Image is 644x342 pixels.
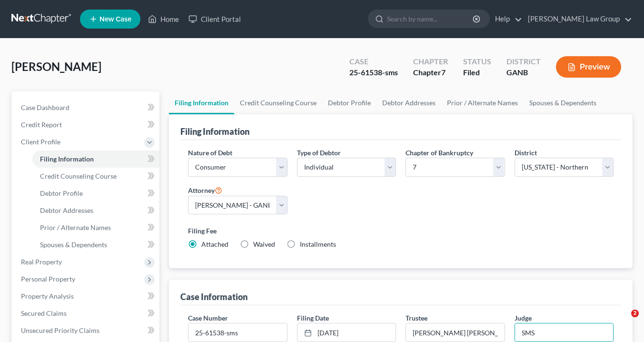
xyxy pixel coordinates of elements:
[21,138,60,146] span: Client Profile
[143,10,184,28] a: Home
[188,184,222,196] label: Attorney
[11,60,101,73] span: [PERSON_NAME]
[515,323,613,342] input: --
[32,185,159,202] a: Debtor Profile
[201,240,228,248] span: Attached
[253,240,275,248] span: Waived
[297,148,341,158] label: Type of Debtor
[32,168,159,185] a: Credit Counseling Course
[349,67,398,78] div: 25-61538-sms
[32,151,159,168] a: Filing Information
[40,172,117,180] span: Credit Counseling Course
[297,313,329,323] label: Filing Date
[349,56,398,67] div: Case
[169,91,234,114] a: Filing Information
[13,305,159,322] a: Secured Claims
[387,10,474,28] input: Search by name...
[441,91,524,114] a: Prior / Alternate Names
[406,148,473,158] label: Chapter of Bankruptcy
[21,121,62,129] span: Credit Report
[523,10,632,28] a: [PERSON_NAME] Law Group
[515,148,537,158] label: District
[40,189,83,197] span: Debtor Profile
[413,56,448,67] div: Chapter
[413,67,448,78] div: Chapter
[13,288,159,305] a: Property Analysis
[40,241,107,249] span: Spouses & Dependents
[376,91,441,114] a: Debtor Addresses
[99,16,131,23] span: New Case
[188,323,287,342] input: Enter case number...
[32,236,159,253] a: Spouses & Dependents
[406,323,504,342] input: --
[184,10,246,28] a: Client Portal
[631,310,639,317] span: 2
[13,99,159,116] a: Case Dashboard
[40,223,111,231] span: Prior / Alternate Names
[21,258,62,266] span: Real Property
[406,313,427,323] label: Trustee
[490,10,522,28] a: Help
[32,202,159,219] a: Debtor Addresses
[13,116,159,133] a: Credit Report
[13,322,159,339] a: Unsecured Priority Claims
[234,91,322,114] a: Credit Counseling Course
[21,326,99,334] span: Unsecured Priority Claims
[515,313,532,323] label: Judge
[21,103,69,111] span: Case Dashboard
[506,67,541,78] div: GANB
[40,155,94,163] span: Filing Information
[188,313,228,323] label: Case Number
[180,126,249,137] div: Filing Information
[322,91,376,114] a: Debtor Profile
[463,56,491,67] div: Status
[21,309,67,317] span: Secured Claims
[40,206,93,214] span: Debtor Addresses
[300,240,336,248] span: Installments
[524,91,602,114] a: Spouses & Dependents
[21,275,75,283] span: Personal Property
[188,226,614,236] label: Filing Fee
[180,291,248,302] div: Case Information
[463,67,491,78] div: Filed
[297,323,396,342] a: [DATE]
[506,56,541,67] div: District
[21,292,74,300] span: Property Analysis
[556,56,621,78] button: Preview
[441,68,446,77] span: 7
[188,148,232,158] label: Nature of Debt
[612,310,634,332] iframe: Intercom live chat
[32,219,159,236] a: Prior / Alternate Names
